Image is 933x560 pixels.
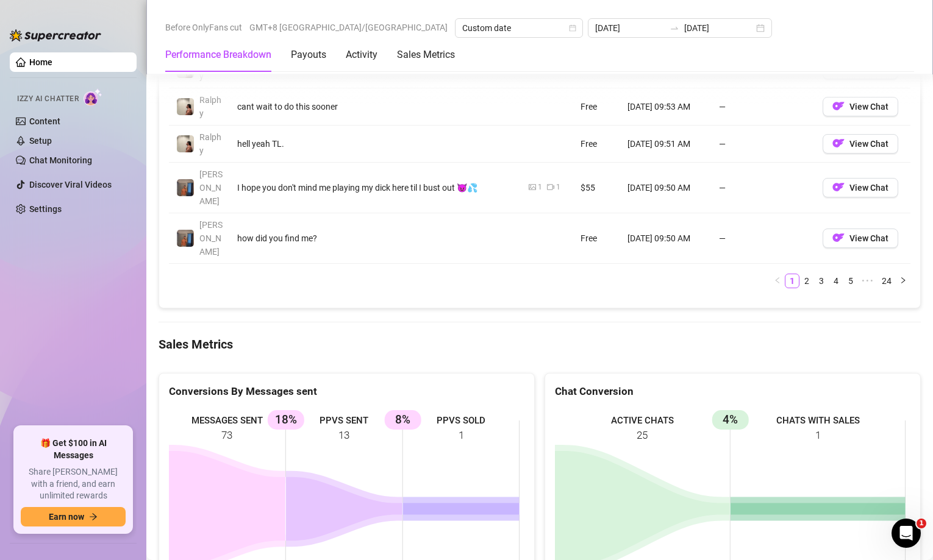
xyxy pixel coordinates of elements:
td: Free [573,88,620,126]
div: cant wait to do this sooner [237,100,514,113]
span: View Chat [849,139,888,149]
span: video-camera [547,183,554,191]
td: $55 [573,163,620,213]
span: [PERSON_NAME] [199,169,223,206]
a: 5 [844,274,857,288]
td: [DATE] 09:51 AM [620,126,712,163]
a: OFView Chat [823,185,898,195]
a: Setup [29,136,52,146]
span: calendar [569,24,576,32]
img: Wayne [177,179,194,196]
span: Ralphy [199,58,221,81]
a: Content [29,116,60,126]
div: Conversions By Messages sent [169,383,524,400]
div: I hope you don't mind me playing my dick here til I bust out 😈💦 [237,181,514,194]
div: how did you find me? [237,232,514,245]
td: — [712,163,815,213]
span: right [899,277,907,284]
img: Ralphy [177,135,194,152]
img: OF [832,232,845,244]
img: Ralphy [177,98,194,115]
li: 2 [799,274,814,288]
button: OFView Chat [823,97,898,116]
li: 3 [814,274,829,288]
td: Free [573,213,620,264]
a: 4 [829,274,843,288]
li: 1 [785,274,799,288]
div: Chat Conversion [555,383,910,400]
li: Next 5 Pages [858,274,878,288]
a: OFView Chat [823,67,898,77]
a: 2 [800,274,813,288]
td: Free [573,126,620,163]
td: [DATE] 09:53 AM [620,88,712,126]
td: — [712,126,815,163]
li: Previous Page [770,274,785,288]
div: hell yeah TL. [237,137,514,151]
span: View Chat [849,233,888,243]
div: Activity [346,48,377,62]
td: [DATE] 09:50 AM [620,213,712,264]
div: Payouts [291,48,326,62]
h4: Sales Metrics [159,336,921,353]
div: 1 [538,182,542,193]
span: to [670,23,679,33]
td: — [712,88,815,126]
button: OFView Chat [823,134,898,154]
img: OF [832,100,845,112]
li: 5 [843,274,858,288]
a: OFView Chat [823,236,898,246]
input: Start date [595,21,665,35]
span: View Chat [849,183,888,193]
span: Izzy AI Chatter [17,93,79,105]
span: Ralphy [199,132,221,155]
span: Earn now [49,512,84,522]
img: logo-BBDzfeDw.svg [10,29,101,41]
img: OF [832,181,845,193]
span: [PERSON_NAME] [199,220,223,257]
span: View Chat [849,102,888,112]
span: Before OnlyFans cut [165,18,242,37]
a: Settings [29,204,62,214]
span: 1 [917,519,926,528]
button: left [770,274,785,288]
button: right [896,274,910,288]
span: Ralphy [199,95,221,118]
button: OFView Chat [823,229,898,248]
a: OFView Chat [823,104,898,114]
td: — [712,213,815,264]
li: 24 [878,274,896,288]
span: ••• [858,274,878,288]
div: Sales Metrics [397,48,455,62]
a: Discover Viral Videos [29,180,112,190]
span: GMT+8 [GEOGRAPHIC_DATA]/[GEOGRAPHIC_DATA] [249,18,448,37]
li: 4 [829,274,843,288]
a: 24 [878,274,895,288]
a: 1 [785,274,799,288]
span: left [774,277,781,284]
span: 🎁 Get $100 in AI Messages [21,438,126,461]
a: 3 [815,274,828,288]
li: Next Page [896,274,910,288]
a: OFView Chat [823,141,898,151]
input: End date [684,21,754,35]
div: 1 [556,182,560,193]
span: picture [529,183,536,191]
img: Wayne [177,230,194,247]
span: swap-right [670,23,679,33]
img: OF [832,137,845,149]
img: AI Chatter [84,88,102,106]
iframe: Intercom live chat [892,519,921,548]
span: Custom date [462,19,576,37]
span: arrow-right [89,512,98,521]
button: OFView Chat [823,178,898,197]
button: Earn nowarrow-right [21,507,126,526]
a: Home [29,57,52,67]
a: Chat Monitoring [29,155,92,165]
td: [DATE] 09:50 AM [620,163,712,213]
div: Performance Breakdown [165,48,271,62]
span: Share [PERSON_NAME] with a friend, and earn unlimited rewards [21,466,126,502]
